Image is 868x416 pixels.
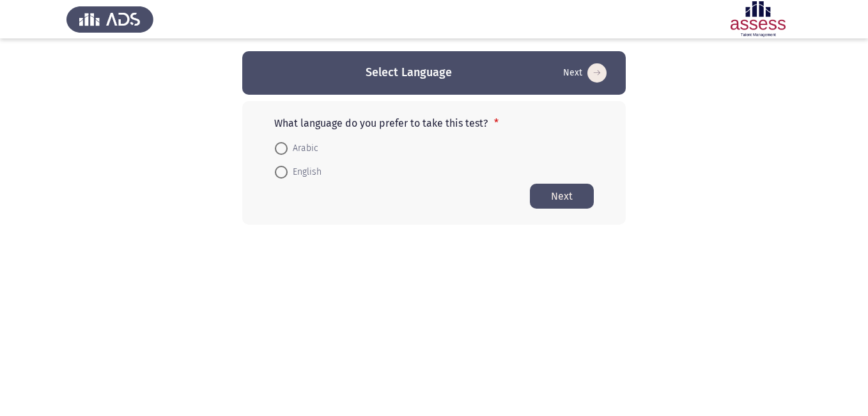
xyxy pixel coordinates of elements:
span: Arabic [288,141,318,156]
button: Start assessment [559,63,610,83]
h3: Select Language [366,65,452,81]
button: Start assessment [530,184,594,209]
img: Assessment logo of ASSESS Focus 4 Module Assessment (EN/AR) (Basic - IB) [715,1,802,37]
img: Assess Talent Management logo [66,1,153,37]
span: English [288,164,322,180]
p: What language do you prefer to take this test? [274,117,594,129]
